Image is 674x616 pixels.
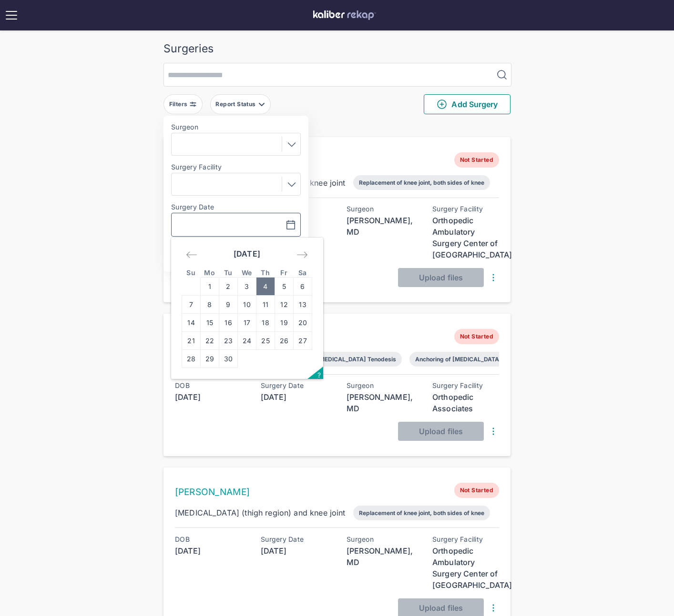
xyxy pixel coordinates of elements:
[201,296,219,314] td: Monday, September 8, 2025
[256,278,275,296] td: Thursday, September 4, 2025
[313,10,376,20] img: kaliber labs logo
[4,8,19,23] img: open menu icon
[189,100,197,108] img: faders-horizontal-grey.d550dbda.svg
[432,205,499,213] div: Surgery Facility
[169,100,190,108] div: Filters
[238,278,256,296] td: Wednesday, September 3, 2025
[432,391,499,414] div: Orthopedic Associates
[261,545,327,556] div: [DATE]
[175,382,242,389] div: DOB
[275,296,294,314] td: Friday, September 12, 2025
[347,536,413,543] div: Surgeon
[294,332,312,350] td: Saturday, September 27, 2025
[398,268,484,287] button: Upload files
[224,268,233,277] small: Tu
[398,422,484,441] button: Upload files
[175,391,242,403] div: [DATE]
[171,163,301,171] label: Surgery Facility
[347,391,413,414] div: [PERSON_NAME], MD
[219,314,238,332] td: Tuesday, September 16, 2025
[454,329,499,344] span: Not Started
[419,273,463,282] span: Upload files
[175,487,250,497] a: [PERSON_NAME]
[347,382,413,389] div: Surgeon
[219,296,238,314] td: Tuesday, September 9, 2025
[294,314,312,332] td: Saturday, September 20, 2025
[275,278,294,296] td: Friday, September 5, 2025
[294,296,312,314] td: Saturday, September 13, 2025
[496,69,508,80] img: MagnifyingGlass.1dc66aab.svg
[261,268,270,277] small: Th
[258,100,266,108] img: filter-caret-down-grey.b3560631.svg
[307,367,323,379] button: Open the keyboard shortcuts panel.
[432,545,499,591] div: Orthopedic Ambulatory Surgery Center of [GEOGRAPHIC_DATA]
[204,268,215,277] small: Mo
[219,350,238,368] td: Tuesday, September 30, 2025
[317,371,321,379] span: ?
[294,278,312,296] td: Saturday, September 6, 2025
[219,332,238,350] td: Tuesday, September 23, 2025
[242,268,252,277] small: We
[175,536,242,543] div: DOB
[186,268,195,277] small: Su
[415,356,522,363] div: Anchoring of [MEDICAL_DATA] tendon
[201,350,219,368] td: Monday, September 29, 2025
[201,314,219,332] td: Monday, September 15, 2025
[432,382,499,389] div: Surgery Facility
[182,332,201,350] td: Sunday, September 21, 2025
[238,296,256,314] td: Wednesday, September 10, 2025
[175,507,346,518] div: [MEDICAL_DATA] (thigh region) and knee joint
[432,536,499,543] div: Surgery Facility
[488,272,499,283] img: DotsThreeVertical.31cb0eda.svg
[275,332,294,350] td: Friday, September 26, 2025
[201,278,219,296] td: Monday, September 1, 2025
[436,99,448,110] img: PlusCircleGreen.5fd88d77.svg
[280,268,287,277] small: Fr
[215,100,257,108] div: Report Status
[454,483,499,498] span: Not Started
[436,99,498,110] span: Add Surgery
[210,94,271,114] button: Report Status
[347,215,413,238] div: [PERSON_NAME], MD
[347,545,413,568] div: [PERSON_NAME], MD
[238,314,256,332] td: Wednesday, September 17, 2025
[424,94,511,114] button: Add Surgery
[219,278,238,296] td: Tuesday, September 2, 2025
[234,249,260,258] strong: [DATE]
[359,179,484,186] div: Replacement of knee joint, both sides of knee
[182,296,201,314] td: Sunday, September 7, 2025
[256,296,275,314] td: Thursday, September 11, 2025
[261,536,327,543] div: Surgery Date
[261,391,327,403] div: [DATE]
[298,268,307,277] small: Sa
[432,215,499,260] div: Orthopedic Ambulatory Surgery Center of [GEOGRAPHIC_DATA]
[488,602,499,614] img: DotsThreeVertical.31cb0eda.svg
[182,314,201,332] td: Sunday, September 14, 2025
[488,426,499,437] img: DotsThreeVertical.31cb0eda.svg
[175,545,242,556] div: [DATE]
[182,246,202,263] div: Move backward to switch to the previous month.
[292,246,312,263] div: Move forward to switch to the next month.
[275,314,294,332] td: Friday, September 19, 2025
[317,356,396,363] div: [MEDICAL_DATA] Tenodesis
[261,382,327,389] div: Surgery Date
[347,205,413,213] div: Surgeon
[163,122,511,133] div: 2208 entries
[201,332,219,350] td: Monday, September 22, 2025
[419,603,463,613] span: Upload files
[171,123,301,131] label: Surgeon
[171,238,323,379] div: Calendar
[256,314,275,332] td: Thursday, September 18, 2025
[163,94,203,114] button: Filters
[163,42,511,55] div: Surgeries
[171,203,301,211] label: Surgery Date
[182,350,201,368] td: Sunday, September 28, 2025
[419,427,463,436] span: Upload files
[359,509,484,517] div: Replacement of knee joint, both sides of knee
[454,152,499,168] span: Not Started
[238,332,256,350] td: Wednesday, September 24, 2025
[256,332,275,350] td: Thursday, September 25, 2025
